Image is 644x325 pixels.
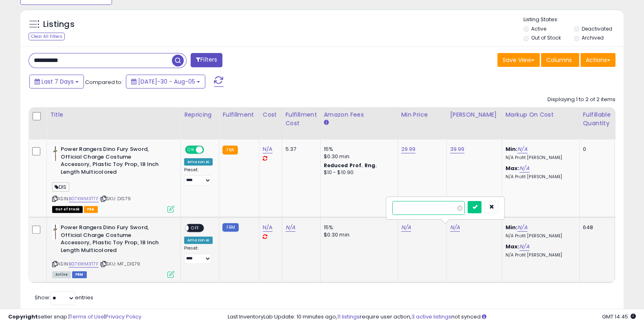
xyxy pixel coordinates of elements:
[286,223,295,232] a: N/A
[106,313,141,321] a: Privacy Policy
[506,111,576,119] div: Markup on Cost
[8,313,38,321] strong: Copyright
[401,223,411,232] a: N/A
[69,261,99,268] a: B07KWM3T7F
[506,223,518,231] b: Min:
[506,145,518,153] b: Min:
[85,78,123,86] span: Compared to:
[42,77,74,86] span: Last 7 Days
[506,174,573,180] p: N/A Profit [PERSON_NAME]
[43,19,75,30] h5: Listings
[583,224,608,231] div: 648
[52,146,59,162] img: 31djKg2cN1L._SL40_.jpg
[84,206,98,213] span: FBA
[450,145,465,153] a: 39.99
[222,223,238,232] small: FBM
[497,53,540,67] button: Save View
[517,145,527,153] a: N/A
[506,155,573,161] p: N/A Profit [PERSON_NAME]
[506,233,573,239] p: N/A Profit [PERSON_NAME]
[286,111,317,128] div: Fulfillment Cost
[541,53,579,67] button: Columns
[582,25,612,32] label: Deactivated
[72,271,87,278] span: FBM
[8,313,141,321] div: seller snap | |
[583,111,611,128] div: Fulfillable Quantity
[324,119,329,126] small: Amazon Fees.
[531,25,546,32] label: Active
[100,261,141,267] span: | SKU: MF_DIS79
[263,111,279,119] div: Cost
[324,111,394,119] div: Amazon Fees
[61,146,160,178] b: Power Rangers Dino Fury Sword, Official Charge Costume Accessory, Plastic Toy Prop, 18 Inch Lengt...
[203,146,216,153] span: OFF
[547,96,615,104] div: Displaying 1 to 2 of 2 items
[100,195,131,202] span: | SKU: DIS79
[324,231,391,239] div: $0.30 min
[546,56,572,64] span: Columns
[602,313,636,321] span: 2025-08-13 14:45 GMT
[517,223,527,232] a: N/A
[324,153,391,160] div: $0.30 min
[52,146,174,212] div: ASIN:
[52,224,59,240] img: 31djKg2cN1L._SL40_.jpg
[61,224,160,256] b: Power Rangers Dino Fury Sword, Official Charge Costume Accessory, Plastic Toy Prop, 18 Inch Lengt...
[52,182,69,192] span: DIS
[69,195,99,202] a: B07KWM3T7F
[50,111,177,119] div: Title
[52,271,71,278] span: All listings currently available for purchase on Amazon
[324,162,377,169] b: Reduced Prof. Rng.
[184,245,213,264] div: Preset:
[286,146,314,153] div: 5.37
[401,111,443,119] div: Min Price
[52,206,83,213] span: All listings that are currently out of stock and unavailable for purchase on Amazon
[506,252,573,258] p: N/A Profit [PERSON_NAME]
[519,243,529,251] a: N/A
[337,313,360,321] a: 11 listings
[184,111,215,119] div: Repricing
[222,111,255,119] div: Fulfillment
[186,146,196,153] span: ON
[583,146,608,153] div: 0
[263,223,273,232] a: N/A
[450,223,460,232] a: N/A
[582,34,604,41] label: Archived
[506,164,520,172] b: Max:
[184,237,213,244] div: Amazon AI
[189,225,202,232] span: OFF
[450,111,499,119] div: [PERSON_NAME]
[401,145,416,153] a: 29.99
[29,75,84,88] button: Last 7 Days
[70,313,104,321] a: Terms of Use
[222,146,237,155] small: FBA
[191,53,222,67] button: Filters
[138,77,195,86] span: [DATE]-30 - Aug-05
[29,33,65,40] div: Clear All Filters
[519,164,529,172] a: N/A
[531,34,561,41] label: Out of Stock
[506,243,520,250] b: Max:
[184,167,213,186] div: Preset:
[324,224,391,231] div: 15%
[263,145,273,153] a: N/A
[324,169,391,176] div: $10 - $10.90
[126,75,205,88] button: [DATE]-30 - Aug-05
[52,224,174,277] div: ASIN:
[184,158,213,166] div: Amazon AI
[35,294,93,301] span: Show: entries
[228,313,636,321] div: Last InventoryLab Update: 10 minutes ago, require user action, not synced.
[580,53,615,67] button: Actions
[411,313,451,321] a: 3 active listings
[502,107,579,139] th: The percentage added to the cost of goods (COGS) that forms the calculator for Min & Max prices.
[324,146,391,153] div: 15%
[523,16,624,24] p: Listing States:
